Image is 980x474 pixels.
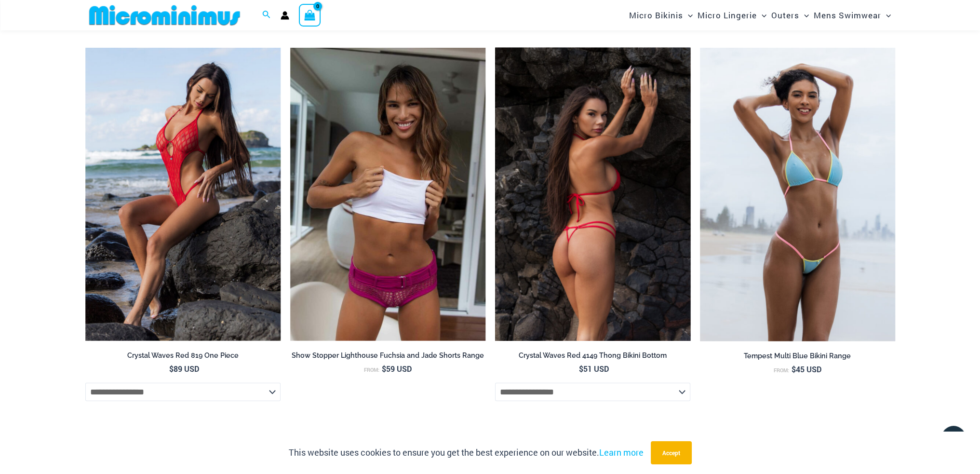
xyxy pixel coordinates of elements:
h2: Show Stopper Lighthouse Fuchsia and Jade Shorts Range [290,351,485,360]
bdi: 59 USD [382,364,412,374]
nav: Site Navigation [625,1,895,29]
span: Outers [771,3,799,27]
span: $ [792,364,796,374]
bdi: 89 USD [169,364,199,374]
a: Show Stopper Lighthouse Fuchsia and Jade Shorts Range [290,351,485,364]
h2: Crystal Waves Red 819 One Piece [85,351,281,360]
span: Menu Toggle [757,3,766,27]
bdi: 51 USD [579,364,609,374]
p: This website uses cookies to ensure you get the best experience on our website. [289,446,644,460]
a: Crystal Waves Red 819 One Piece [85,351,281,364]
h2: Crystal Waves Red 4149 Thong Bikini Bottom [495,351,690,360]
img: MM SHOP LOGO FLAT [85,4,244,26]
span: $ [169,364,174,374]
a: Learn more [599,447,644,458]
span: $ [382,364,386,374]
a: Mens SwimwearMenu ToggleMenu Toggle [811,3,893,27]
a: Crystal Waves Red 819 One Piece 04Crystal Waves Red 819 One Piece 03Crystal Waves Red 819 One Pie... [85,48,281,341]
h2: Tempest Multi Blue Bikini Range [700,352,895,361]
a: Crystal Waves 4149 Thong 01Crystal Waves 305 Tri Top 4149 Thong 01Crystal Waves 305 Tri Top 4149 ... [495,48,690,341]
a: Micro LingerieMenu ToggleMenu Toggle [695,3,769,27]
span: Mens Swimwear [814,3,881,27]
span: Menu Toggle [799,3,809,27]
a: OutersMenu ToggleMenu Toggle [769,3,811,27]
img: Tempest Multi Blue 312 Top 456 Bottom 01 [700,48,895,341]
a: Tempest Multi Blue 312 Top 456 Bottom 01Tempest Multi Blue 312 Top 456 Bottom 02Tempest Multi Blu... [700,48,895,341]
img: Lighthouse Fuchsia 516 Shorts 04 [290,48,485,341]
img: Crystal Waves 305 Tri Top 4149 Thong 01 [495,48,690,341]
a: Micro BikinisMenu ToggleMenu Toggle [627,3,695,27]
a: View Shopping Cart, empty [299,4,321,26]
bdi: 45 USD [792,364,821,374]
button: Accept [651,441,692,464]
img: Crystal Waves Red 819 One Piece 04 [85,48,281,341]
span: Menu Toggle [881,3,891,27]
span: Micro Bikinis [629,3,683,27]
a: Account icon link [281,11,289,20]
a: Lighthouse Fuchsia 516 Shorts 04Lighthouse Jade 516 Shorts 05Lighthouse Jade 516 Shorts 05 [290,48,485,341]
a: Tempest Multi Blue Bikini Range [700,352,895,364]
span: From: [774,367,789,374]
span: Micro Lingerie [698,3,757,27]
span: $ [579,364,583,374]
span: From: [364,366,379,373]
span: Menu Toggle [683,3,693,27]
a: Search icon link [262,9,271,22]
a: Crystal Waves Red 4149 Thong Bikini Bottom [495,351,690,364]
